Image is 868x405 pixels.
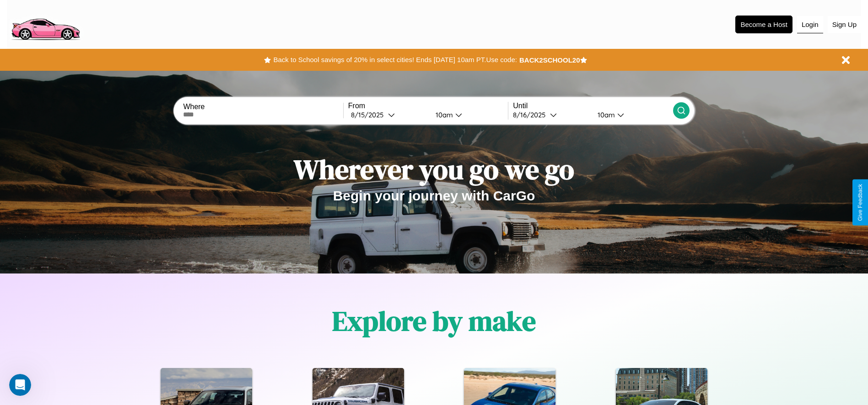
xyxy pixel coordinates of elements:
iframe: Intercom live chat [9,374,31,396]
label: Until [513,102,673,110]
button: Login [797,16,823,33]
button: 10am [428,110,508,120]
div: 8 / 15 / 2025 [351,110,388,119]
h1: Explore by make [332,302,536,340]
b: BACK2SCHOOL20 [519,56,580,64]
img: logo [7,5,84,42]
button: Sign Up [828,16,861,33]
div: 10am [431,110,455,119]
label: From [348,102,508,110]
button: 8/15/2025 [348,110,428,120]
div: Give Feedback [857,184,863,221]
label: Where [183,103,343,111]
button: 10am [590,110,673,120]
button: Become a Host [735,16,793,33]
div: 8 / 16 / 2025 [513,110,550,119]
button: Back to School savings of 20% in select cities! Ends [DATE] 10am PT.Use code: [271,53,519,66]
div: 10am [593,110,617,119]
